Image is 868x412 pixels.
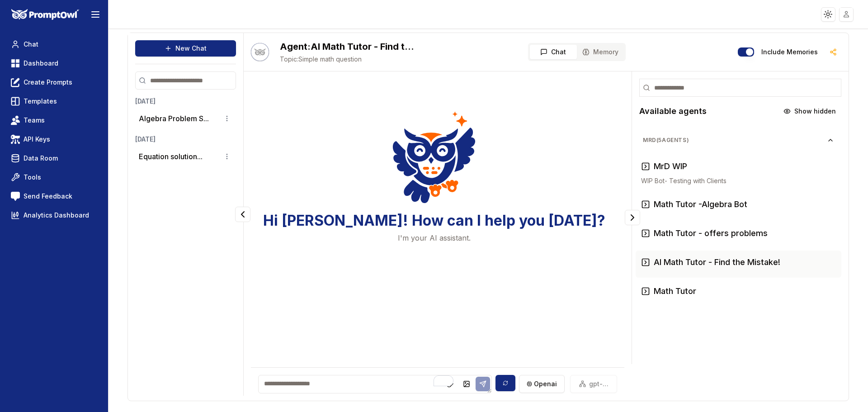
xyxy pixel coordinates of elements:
button: Equation solution... [139,151,203,162]
h3: AI Math Tutor - Find the Mistake! [654,256,780,269]
span: Teams [24,116,45,125]
img: placeholder-user.jpg [840,8,853,21]
h3: Math Tutor -Algebra Bot [654,198,747,211]
span: Chat [551,47,566,57]
a: Tools [7,169,101,185]
button: Collapse panel [625,210,640,225]
img: PromptOwl [11,9,79,20]
span: Tools [24,173,41,182]
span: Data Room [24,154,58,163]
button: Collapse panel [235,207,250,222]
button: Show hidden [778,104,841,118]
span: Analytics Dashboard [24,211,89,220]
h3: [DATE] [135,135,236,144]
h2: Available agents [639,105,707,118]
h3: Math Tutor - offers problems [654,227,768,240]
span: openai [534,379,557,388]
a: Chat [7,36,101,52]
span: Create Prompts [24,78,72,87]
h3: [DATE] [135,97,236,106]
img: feedback [11,192,20,201]
p: I'm your AI assistant. [398,232,471,243]
h3: MrD WIP [654,160,687,173]
img: Bot [251,43,269,61]
a: Dashboard [7,55,101,71]
span: Show hidden [794,107,836,116]
button: Include memories in the messages below [738,47,754,57]
button: openai [519,375,565,393]
span: Templates [24,97,57,106]
span: MrD ( 5 agents) [643,137,827,144]
a: Create Prompts [7,74,101,90]
p: WIP Bot- Testing with Clients [641,176,836,185]
span: Chat [24,40,38,49]
span: Send Feedback [24,192,72,201]
a: Data Room [7,150,101,166]
span: Memory [593,47,618,57]
a: Send Feedback [7,188,101,204]
span: Simple math question [280,55,415,64]
button: Conversation options [222,113,232,124]
span: Dashboard [24,59,58,68]
button: Conversation options [222,151,232,162]
button: Algebra Problem S... [139,113,209,124]
button: New Chat [135,40,236,57]
a: Analytics Dashboard [7,207,101,223]
textarea: To enrich screen reader interactions, please activate Accessibility in Grammarly extension settings [258,375,492,393]
label: Include memories in the messages below [761,49,818,55]
button: MrD(5agents) [636,133,841,147]
h3: Math Tutor [654,285,696,298]
button: Talk with Hootie [251,43,269,61]
button: Sync model selection with the edit page [495,375,515,391]
a: Templates [7,93,101,109]
h2: AI Math Tutor - Find the Mistake! [280,40,415,53]
img: Welcome Owl [392,109,476,205]
h3: Hi [PERSON_NAME]! How can I help you [DATE]? [263,213,605,229]
a: API Keys [7,131,101,147]
a: Teams [7,112,101,128]
span: API Keys [24,135,50,144]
